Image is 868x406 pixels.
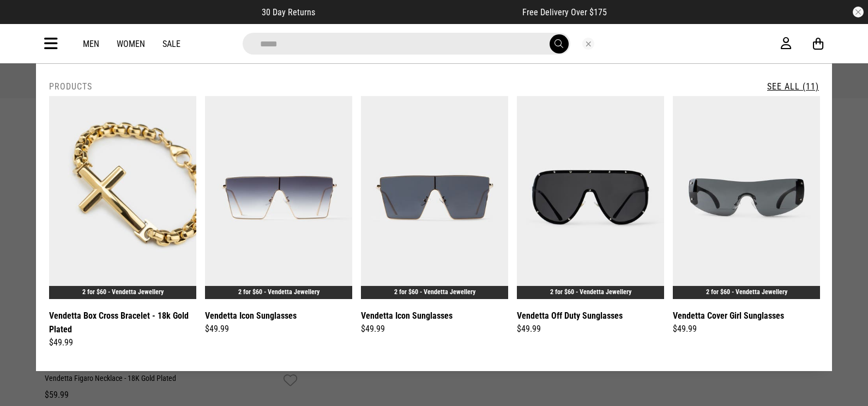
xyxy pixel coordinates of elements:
a: Sale [162,39,180,49]
img: Vendetta Icon Sunglasses in Grey [205,96,352,299]
a: Vendetta Icon Sunglasses [361,309,453,323]
img: Vendetta Box Cross Bracelet - 18k Gold Plated in Gold [49,96,196,299]
h2: Products [49,81,92,92]
a: Vendetta Off Duty Sunglasses [517,309,623,323]
span: 30 Day Returns [262,7,315,17]
iframe: Customer reviews powered by Trustpilot [337,7,501,17]
img: Vendetta Icon Sunglasses in Black [361,96,508,299]
a: 2 for $60 - Vendetta Jewellery [550,288,631,296]
div: $49.99 [673,323,820,336]
div: $49.99 [361,323,508,336]
a: Men [83,39,99,49]
span: Free Delivery Over $175 [522,7,607,17]
div: $49.99 [517,323,664,336]
a: 2 for $60 - Vendetta Jewellery [82,288,164,296]
img: Vendetta Cover Girl Sunglasses in Black [673,96,820,299]
div: $49.99 [205,323,352,336]
button: Open LiveChat chat widget [9,4,41,37]
a: 2 for $60 - Vendetta Jewellery [238,288,320,296]
button: Close search [582,38,594,50]
a: Women [117,39,145,49]
a: Vendetta Cover Girl Sunglasses [673,309,784,323]
a: Vendetta Box Cross Bracelet - 18k Gold Plated [49,309,196,336]
a: 2 for $60 - Vendetta Jewellery [706,288,787,296]
div: $49.99 [49,336,196,349]
a: 2 for $60 - Vendetta Jewellery [394,288,475,296]
a: See All (11) [767,81,819,92]
img: Vendetta Off Duty Sunglasses in Black [517,96,664,299]
a: Vendetta Icon Sunglasses [205,309,297,323]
